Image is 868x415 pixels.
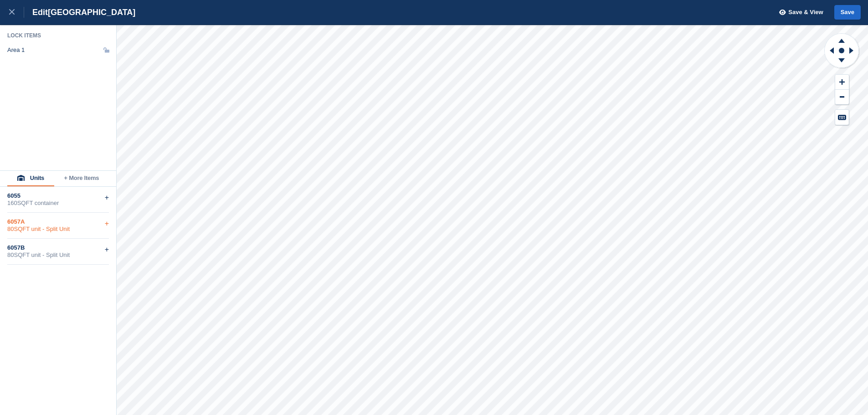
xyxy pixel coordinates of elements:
button: Keyboard Shortcuts [835,110,849,125]
div: 160SQFT container [7,200,109,207]
span: Save & View [788,8,823,17]
div: 6055 [7,192,109,200]
button: Zoom Out [835,90,849,105]
div: Edit [GEOGRAPHIC_DATA] [24,7,135,18]
div: 6057B [7,244,109,251]
button: Zoom In [835,75,849,90]
button: Save [834,5,861,20]
div: 6055160SQFT container+ [7,187,109,213]
div: + [105,218,109,229]
div: Area 1 [7,46,25,54]
button: Save & View [774,5,823,20]
div: 80SQFT unit - Split Unit [7,251,109,259]
div: Lock Items [7,32,109,39]
button: Units [7,171,54,186]
div: 6057A [7,218,109,225]
div: + [105,192,109,203]
div: 6057B80SQFT unit - Split Unit+ [7,239,109,265]
button: + More Items [54,171,109,186]
div: + [105,244,109,255]
div: 80SQFT unit - Split Unit [7,225,109,233]
div: 6057A80SQFT unit - Split Unit+ [7,213,109,239]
